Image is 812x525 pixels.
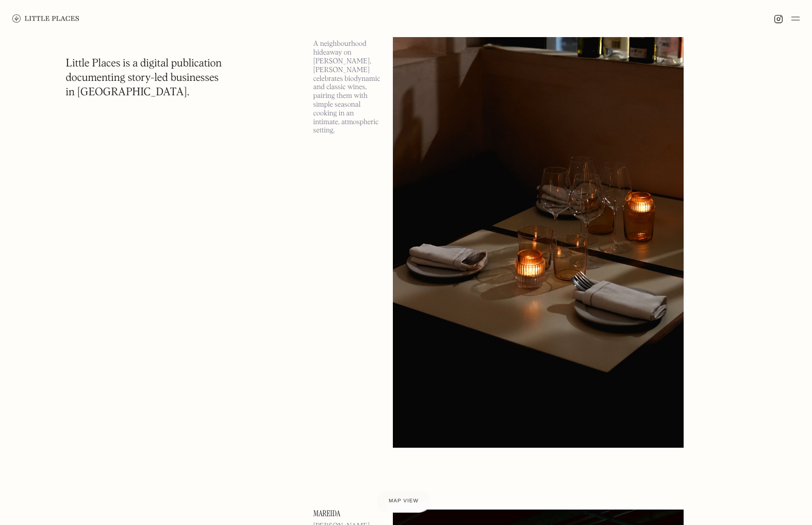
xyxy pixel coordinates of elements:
img: Luna [393,27,684,447]
h1: Little Places is a digital publication documenting story-led businesses in [GEOGRAPHIC_DATA]. [66,57,222,100]
a: Map view [376,490,431,513]
span: Map view [389,498,419,504]
p: A neighbourhood hideaway on [PERSON_NAME], [PERSON_NAME] celebrates biodynamic and classic wines,... [313,40,380,135]
a: Mareida [313,510,380,518]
